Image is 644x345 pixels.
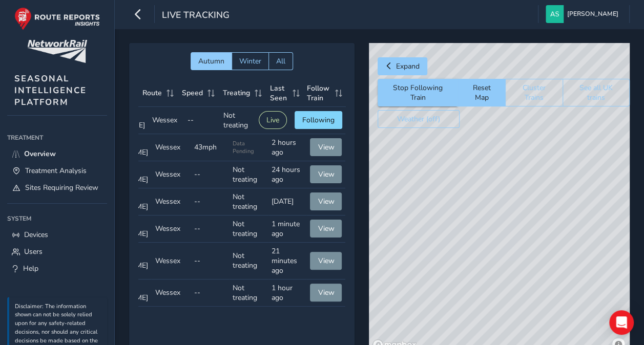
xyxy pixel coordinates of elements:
[14,7,100,30] img: rr logo
[7,162,107,179] a: Treatment Analysis
[310,252,342,270] button: View
[378,57,427,75] button: Expand
[24,149,56,159] span: Overview
[318,197,334,206] span: View
[318,169,334,179] span: View
[25,166,87,176] span: Treatment Analysis
[318,256,334,266] span: View
[295,111,342,129] button: Following
[378,110,460,128] button: Weather (off)
[152,161,191,188] td: Wessex
[268,52,293,70] button: All
[7,179,107,196] a: Sites Requiring Review
[318,142,334,152] span: View
[191,215,230,243] td: --
[182,88,203,98] span: Speed
[378,79,458,106] button: Stop Following Train
[23,264,38,273] span: Help
[7,145,107,162] a: Overview
[268,243,307,279] td: 21 minutes ago
[310,138,342,156] button: View
[229,243,268,279] td: Not treating
[191,188,230,215] td: --
[270,83,289,103] span: Last Seen
[220,107,255,134] td: Not treating
[229,215,268,243] td: Not treating
[458,79,505,106] button: Reset Map
[152,215,191,243] td: Wessex
[229,188,268,215] td: Not treating
[25,183,98,192] span: Sites Requiring Review
[268,161,307,188] td: 24 hours ago
[191,279,230,307] td: --
[152,188,191,215] td: Wessex
[268,188,307,215] td: [DATE]
[268,215,307,243] td: 1 minute ago
[310,192,342,210] button: View
[609,310,634,335] div: Open Intercom Messenger
[268,279,307,307] td: 1 hour ago
[24,247,43,256] span: Users
[563,79,630,106] button: See all UK trains
[268,134,307,161] td: 2 hours ago
[310,165,342,183] button: View
[152,279,191,307] td: Wessex
[27,40,87,63] img: customer logo
[152,243,191,279] td: Wessex
[276,56,285,66] span: All
[162,9,230,23] span: Live Tracking
[307,83,331,103] span: Follow Train
[546,5,622,23] button: [PERSON_NAME]
[239,56,261,66] span: Winter
[310,284,342,301] button: View
[7,243,107,260] a: Users
[302,115,335,125] span: Following
[14,73,87,108] span: SEASONAL INTELLIGENCE PLATFORM
[233,140,264,155] span: Data Pending
[396,61,420,71] span: Expand
[7,130,107,145] div: Treatment
[7,211,107,226] div: System
[546,5,564,23] img: diamond-layout
[229,279,268,307] td: Not treating
[191,52,232,70] button: Autumn
[229,161,268,188] td: Not treating
[505,79,563,106] button: Cluster Trains
[184,107,219,134] td: --
[7,226,107,243] a: Devices
[24,230,48,240] span: Devices
[191,161,230,188] td: --
[7,260,107,277] a: Help
[567,5,618,23] span: [PERSON_NAME]
[198,56,224,66] span: Autumn
[310,220,342,238] button: View
[191,134,230,161] td: 43mph
[223,88,250,98] span: Treating
[152,134,191,161] td: Wessex
[318,288,334,297] span: View
[191,243,230,279] td: --
[142,88,162,98] span: Route
[149,107,184,134] td: Wessex
[259,111,287,129] button: Live
[318,224,334,233] span: View
[232,52,268,70] button: Winter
